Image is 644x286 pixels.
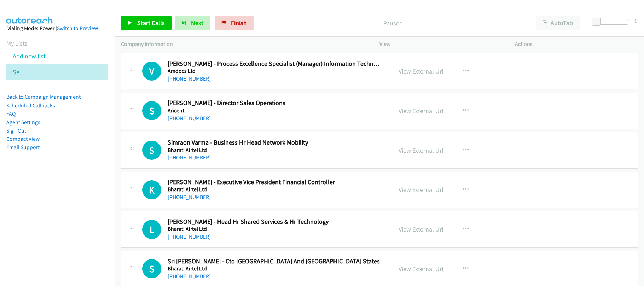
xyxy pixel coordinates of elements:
p: Company Information [121,40,367,48]
h1: S [142,101,161,120]
a: View External Url [399,186,443,194]
a: View External Url [399,67,443,75]
a: View External Url [399,146,443,154]
a: Email Support [6,144,40,151]
a: Add new list [13,52,46,60]
h1: S [142,141,161,160]
a: [PHONE_NUMBER] [168,233,211,240]
h1: L [142,220,161,239]
div: Dialing Mode: Power | [6,24,108,33]
a: [PHONE_NUMBER] [168,75,211,82]
a: Sign Out [6,127,26,134]
span: Next [191,19,203,27]
div: The call is yet to be attempted [142,259,161,278]
div: The call is yet to be attempted [142,220,161,239]
h1: S [142,259,161,278]
h2: [PERSON_NAME] - Executive Vice President Financial Controller [168,178,382,186]
div: 0 [634,16,638,25]
a: Se [13,68,19,76]
a: [PHONE_NUMBER] [168,273,211,280]
a: [PHONE_NUMBER] [168,154,211,161]
a: My Lists [6,39,28,47]
a: Agent Settings [6,119,40,126]
a: Finish [215,16,254,30]
a: Compact View [6,135,40,142]
div: The call is yet to be attempted [142,62,161,81]
a: View External Url [399,225,443,233]
button: AutoTab [536,16,580,30]
h5: Bharati Airtel Ltd [168,186,382,193]
p: Paused [263,18,523,28]
h2: Sri [PERSON_NAME] - Cto [GEOGRAPHIC_DATA] And [GEOGRAPHIC_DATA] States [168,257,382,265]
div: The call is yet to be attempted [142,141,161,160]
h2: [PERSON_NAME] - Director Sales Operations [168,99,382,107]
h1: V [142,62,161,81]
a: Switch to Preview [57,25,98,31]
a: [PHONE_NUMBER] [168,194,211,200]
span: Start Calls [137,19,165,27]
h2: [PERSON_NAME] - Process Excellence Specialist (Manager) Information Technology [168,60,382,68]
button: Next [175,16,210,30]
div: The call is yet to be attempted [142,101,161,120]
h5: Aricent [168,107,382,114]
h2: [PERSON_NAME] - Head Hr Shared Services & Hr Technology [168,218,382,226]
div: Delay between calls (in seconds) [596,19,628,25]
p: View [379,40,502,48]
p: Actions [515,40,638,48]
h5: Bharati Airtel Ltd [168,265,382,272]
h1: K [142,180,161,199]
a: Scheduled Callbacks [6,102,55,109]
a: FAQ [6,110,16,117]
a: Back to Campaign Management [6,93,81,100]
a: [PHONE_NUMBER] [168,115,211,122]
span: Finish [231,19,247,27]
h5: Bharati Airtel Ltd [168,226,382,233]
a: View External Url [399,107,443,115]
h2: Simraon Varma - Business Hr Head Network Mobility [168,139,382,147]
h5: Amdocs Ltd [168,68,382,75]
div: The call is yet to be attempted [142,180,161,199]
a: View External Url [399,265,443,273]
a: Start Calls [121,16,172,30]
h5: Bharati Airtel Ltd [168,147,382,154]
